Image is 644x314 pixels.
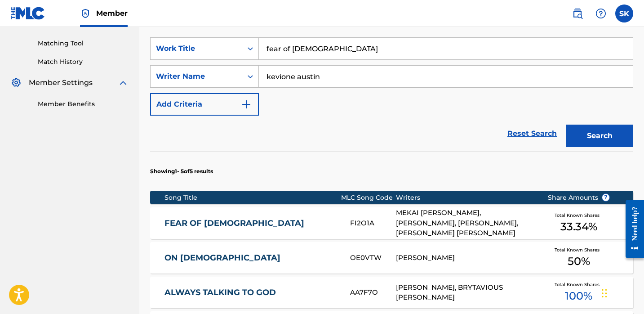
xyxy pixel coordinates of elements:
span: 50 % [568,253,590,269]
span: Member Settings [29,77,93,88]
img: Member Settings [11,77,22,88]
a: FEAR OF [DEMOGRAPHIC_DATA] [164,218,338,229]
div: OE0VTW [350,253,396,263]
div: Work Title [156,43,237,54]
span: Member [96,8,128,18]
a: Matching Tool [38,39,129,48]
div: FI2O1A [350,218,396,229]
img: Top Rightsholder [80,8,91,19]
div: User Menu [615,4,633,22]
a: Public Search [568,4,586,22]
div: Help [592,4,610,22]
iframe: Chat Widget [599,271,644,314]
div: MEKAI [PERSON_NAME], [PERSON_NAME], [PERSON_NAME], [PERSON_NAME] [PERSON_NAME] [396,208,533,238]
form: Search Form [150,37,633,152]
span: Total Known Shares [555,212,603,219]
a: ON [DEMOGRAPHIC_DATA] [164,253,338,263]
img: 9d2ae6d4665cec9f34b9.svg [241,99,252,110]
span: ? [602,194,609,201]
span: Share Amounts [548,193,610,202]
span: Total Known Shares [555,247,603,253]
a: Match History [38,57,129,67]
button: Search [566,125,633,147]
div: [PERSON_NAME], BRYTAVIOUS [PERSON_NAME] [396,283,533,303]
div: Drag [602,280,607,307]
iframe: Resource Center [619,193,644,265]
div: Song Title [164,193,341,202]
a: Reset Search [503,124,561,144]
img: help [595,8,606,19]
div: MLC Song Code [341,193,396,202]
p: Showing 1 - 5 of 5 results [150,167,213,175]
div: Writers [396,193,533,202]
img: MLC Logo [11,7,45,20]
div: [PERSON_NAME] [396,253,533,263]
span: Total Known Shares [555,281,603,288]
span: 33.34 % [560,219,597,235]
img: expand [118,77,129,88]
div: AA7F7O [350,287,396,298]
img: search [572,8,583,19]
div: Writer Name [156,71,237,82]
button: Add Criteria [150,93,259,116]
span: 100 % [565,288,592,304]
a: Member Benefits [38,99,129,109]
a: ALWAYS TALKING TO GOD [164,287,338,298]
